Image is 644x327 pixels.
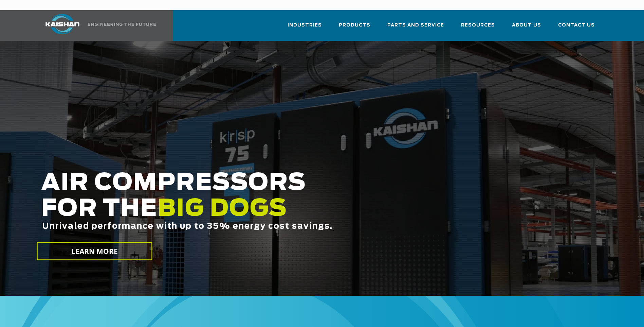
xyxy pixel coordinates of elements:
[558,16,595,39] a: Contact Us
[339,16,370,39] a: Products
[512,21,541,29] span: About Us
[288,16,322,39] a: Industries
[37,242,152,260] a: LEARN MORE
[42,222,333,230] span: Unrivaled performance with up to 35% energy cost savings.
[387,16,444,39] a: Parts and Service
[461,16,495,39] a: Resources
[71,246,118,256] span: LEARN MORE
[158,197,287,221] span: BIG DOGS
[37,10,157,41] a: Kaishan USA
[41,170,508,252] h2: AIR COMPRESSORS FOR THE
[512,16,541,39] a: About Us
[387,21,444,29] span: Parts and Service
[339,21,370,29] span: Products
[288,21,322,29] span: Industries
[37,14,88,34] img: kaishan logo
[558,21,595,29] span: Contact Us
[88,23,156,26] img: Engineering the future
[461,21,495,29] span: Resources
